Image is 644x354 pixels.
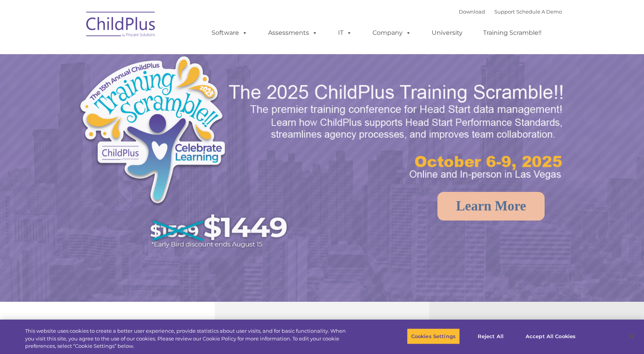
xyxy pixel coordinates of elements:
[407,328,460,344] button: Cookies Settings
[330,25,360,41] a: IT
[466,328,515,344] button: Reject All
[82,6,160,45] img: ChildPlus by Procare Solutions
[437,192,545,221] a: Learn More
[459,9,485,15] a: Download
[475,25,549,41] a: Training Scramble!!
[521,328,580,344] button: Accept All Cookies
[260,25,325,41] a: Assessments
[516,9,562,15] a: Schedule A Demo
[459,9,562,15] font: |
[204,25,255,41] a: Software
[494,9,515,15] a: Support
[623,328,640,345] button: Close
[25,327,354,350] div: This website uses cookies to create a better user experience, provide statistics about user visit...
[365,25,419,41] a: Company
[424,25,470,41] a: University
